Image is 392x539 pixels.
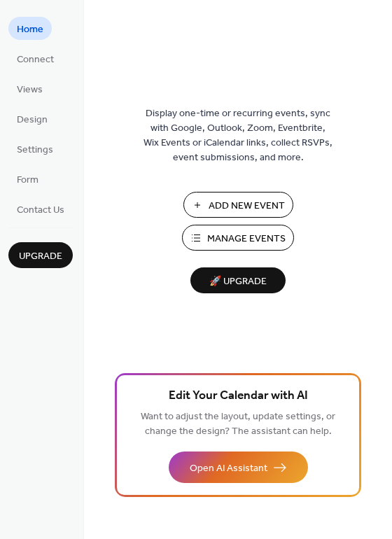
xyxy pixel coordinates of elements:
[8,47,62,70] a: Connect
[8,107,56,130] a: Design
[169,386,308,406] span: Edit Your Calendar with AI
[207,232,286,246] span: Manage Events
[182,225,294,251] button: Manage Events
[17,173,38,188] span: Form
[8,137,62,160] a: Settings
[17,83,43,97] span: Views
[143,106,332,165] span: Display one-time or recurring events, sync with Google, Outlook, Zoom, Eventbrite, Wix Events or ...
[8,17,52,40] a: Home
[8,197,73,220] a: Contact Us
[141,407,335,441] span: Want to adjust the layout, update settings, or change the design? The assistant can help.
[17,22,43,37] span: Home
[209,199,285,213] span: Add New Event
[8,167,47,190] a: Form
[183,192,293,218] button: Add New Event
[17,113,48,127] span: Design
[17,52,54,67] span: Connect
[8,77,51,100] a: Views
[17,203,64,218] span: Contact Us
[17,143,53,157] span: Settings
[19,249,62,264] span: Upgrade
[8,242,73,268] button: Upgrade
[190,267,286,293] button: 🚀 Upgrade
[190,461,267,476] span: Open AI Assistant
[199,272,277,291] span: 🚀 Upgrade
[169,451,308,483] button: Open AI Assistant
